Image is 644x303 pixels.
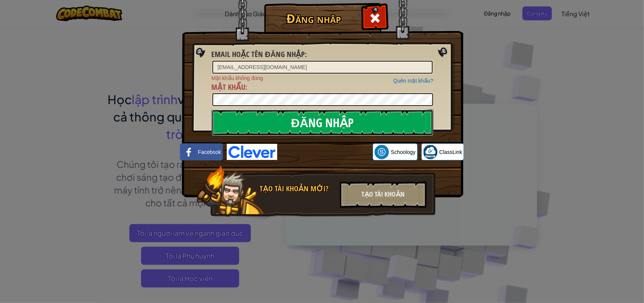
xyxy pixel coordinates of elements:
[212,49,307,60] label: :
[182,145,196,159] img: facebook_small.png
[212,49,305,59] span: Email hoặc tên đăng nhập
[375,145,389,159] img: schoology.png
[391,148,415,156] span: Schoology
[260,183,335,194] div: Tạo tài khoản mới?
[212,82,247,93] label: :
[393,78,433,84] a: Quên mật khẩu?
[340,181,427,208] div: Tạo tài khoản
[212,109,433,136] input: Đăng nhập
[212,74,433,82] span: Mật khẩu không đúng
[227,144,277,160] img: clever-logo-blue.png
[198,148,221,156] span: Facebook
[266,12,362,25] h1: Đăng nhập
[423,145,438,159] img: classlink-logo-small.png
[277,144,373,160] iframe: Nút Đăng nhập bằng Google
[440,148,463,156] span: ClassLink
[212,82,246,92] span: Mật khẩu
